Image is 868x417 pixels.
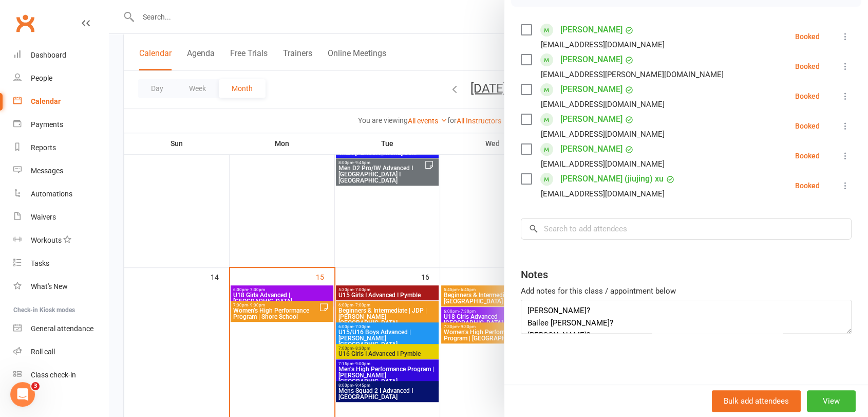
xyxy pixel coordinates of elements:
button: Bulk add attendees [712,390,801,412]
div: Tasks [31,259,49,267]
a: [PERSON_NAME] [560,111,622,128]
div: Booked [795,152,820,159]
div: Notes [521,267,548,282]
div: Booked [795,93,820,100]
div: Payments [31,120,63,129]
div: Waivers [31,213,56,221]
a: Workouts [13,229,108,252]
div: [EMAIL_ADDRESS][DOMAIN_NAME] [541,128,665,141]
a: Calendar [13,90,108,113]
a: Messages [13,159,108,183]
div: People [31,74,52,82]
div: [EMAIL_ADDRESS][DOMAIN_NAME] [541,38,665,51]
div: Calendar [31,97,61,105]
a: Automations [13,183,108,206]
div: Booked [795,33,820,40]
div: [EMAIL_ADDRESS][DOMAIN_NAME] [541,157,665,171]
a: General attendance kiosk mode [13,317,108,340]
a: Clubworx [12,10,38,36]
div: [EMAIL_ADDRESS][DOMAIN_NAME] [541,187,665,201]
a: Tasks [13,252,108,275]
div: Booked [795,182,820,189]
button: View [807,390,856,412]
a: Reports [13,136,108,159]
a: [PERSON_NAME] (jiujing) xu [560,171,664,187]
a: [PERSON_NAME] [560,81,622,98]
a: Roll call [13,340,108,364]
div: Add notes for this class / appointment below [521,285,852,297]
a: Dashboard [13,44,108,67]
a: Waivers [13,206,108,229]
a: [PERSON_NAME] [560,141,622,157]
div: Dashboard [31,51,66,59]
div: General attendance [31,324,93,333]
div: Workouts [31,236,62,244]
span: 3 [31,382,40,390]
a: What's New [13,275,108,298]
a: Class kiosk mode [13,364,108,387]
div: Class check-in [31,371,76,379]
div: Booked [795,122,820,130]
div: [EMAIL_ADDRESS][PERSON_NAME][DOMAIN_NAME] [541,68,724,81]
a: Payments [13,113,108,136]
div: Automations [31,190,72,198]
input: Search to add attendees [521,218,852,240]
div: What's New [31,282,68,291]
a: [PERSON_NAME] [560,51,622,68]
iframe: Intercom live chat [10,382,35,407]
div: Booked [795,63,820,70]
div: Reports [31,143,56,152]
a: People [13,67,108,90]
div: [EMAIL_ADDRESS][DOMAIN_NAME] [541,98,665,111]
div: Messages [31,167,63,175]
a: [PERSON_NAME] [560,22,622,38]
div: Roll call [31,348,55,356]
